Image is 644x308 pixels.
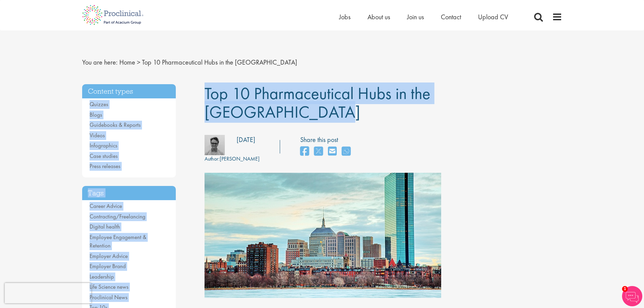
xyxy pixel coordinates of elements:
a: Employee Engagement & Retention [90,233,146,250]
a: Digital health [90,223,120,230]
a: Contact [441,13,461,21]
img: fb6cd5f0-fa1d-4d4c-83a8-08d6cc4cf00b [205,135,225,155]
a: Life Science news [90,283,128,290]
a: Press releases [90,162,120,170]
iframe: reCAPTCHA [5,283,91,303]
a: Contracting/Freelancing [90,213,145,220]
img: Chatbot [622,286,642,306]
a: share on twitter [314,144,323,159]
a: Quizzes [90,100,108,108]
a: breadcrumb link [119,58,135,67]
a: Jobs [339,13,351,21]
span: Top 10 Pharmaceutical Hubs in the [GEOGRAPHIC_DATA] [142,58,297,67]
a: share on email [328,144,337,159]
a: Employer Advice [90,252,128,260]
span: Top 10 Pharmaceutical Hubs in the [GEOGRAPHIC_DATA] [205,82,430,123]
a: share on facebook [300,144,309,159]
div: [PERSON_NAME] [205,155,260,163]
a: About us [367,13,390,21]
span: You are here: [82,58,118,67]
a: Guidebooks & Reports [90,121,141,128]
h3: Content types [82,84,176,99]
div: [DATE] [237,135,255,145]
h3: Tags [82,186,176,200]
a: Blogs [90,111,102,118]
a: Join us [407,13,424,21]
span: > [137,58,140,67]
a: Leadership [90,273,114,280]
a: Case studies [90,152,118,160]
a: share on whats app [342,144,351,159]
label: Share this post [300,135,354,145]
a: Infographics [90,142,117,149]
a: Career Advice [90,202,122,210]
span: 1 [622,286,628,292]
a: Videos [90,132,105,139]
a: Upload CV [478,13,508,21]
span: Author: [205,155,220,162]
a: Proclinical News [90,293,127,301]
a: Employer Brand [90,262,126,270]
